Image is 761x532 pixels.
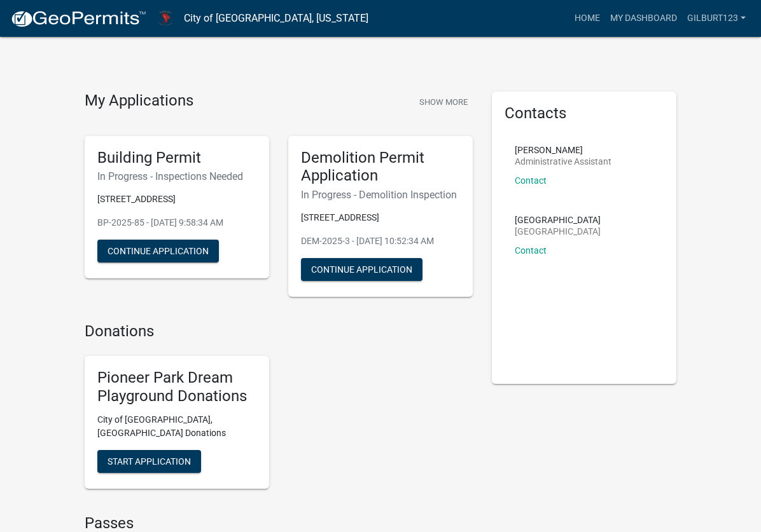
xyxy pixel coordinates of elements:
[97,170,256,182] h6: In Progress - Inspections Needed
[682,6,751,31] a: gilburt123
[301,189,460,201] h6: In Progress - Demolition Inspection
[515,175,547,186] a: Contact
[605,6,682,31] a: My Dashboard
[515,157,611,166] p: Administrative Assistant
[515,227,601,236] p: [GEOGRAPHIC_DATA]
[301,211,460,224] p: [STREET_ADDRESS]
[97,413,256,440] p: City of [GEOGRAPHIC_DATA], [GEOGRAPHIC_DATA] Donations
[515,215,601,224] p: [GEOGRAPHIC_DATA]
[184,8,368,29] a: City of [GEOGRAPHIC_DATA], [US_STATE]
[97,450,201,473] button: Start Application
[515,146,611,154] p: [PERSON_NAME]
[108,456,191,466] span: Start Application
[97,240,219,263] button: Continue Application
[301,258,422,281] button: Continue Application
[85,322,473,341] h4: Donations
[301,149,460,186] h5: Demolition Permit Application
[97,149,256,167] h5: Building Permit
[97,369,256,406] h5: Pioneer Park Dream Playground Donations
[515,245,547,256] a: Contact
[301,235,460,248] p: DEM-2025-3 - [DATE] 10:52:34 AM
[97,216,256,229] p: BP-2025-85 - [DATE] 9:58:34 AM
[157,10,174,27] img: City of Harlan, Iowa
[414,92,473,113] button: Show More
[505,104,664,123] h5: Contacts
[85,92,193,111] h4: My Applications
[97,193,256,206] p: [STREET_ADDRESS]
[569,6,605,31] a: Home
